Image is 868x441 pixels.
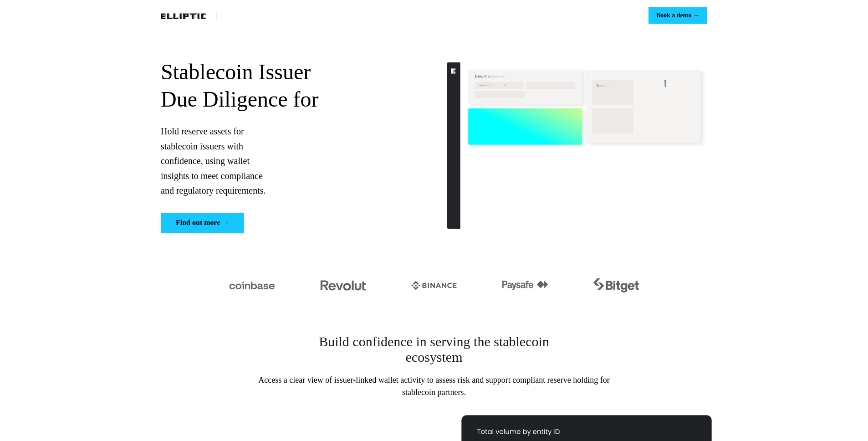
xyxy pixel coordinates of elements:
p: Access a clear view of issuer-linked wallet activity to assess risk and support compliant reserve... [243,374,625,399]
h1: Stablecoin Issuer Due Diligence for [161,58,421,113]
h3: Build confidence in serving the stablecoin ecosystem [319,334,549,365]
p: | [215,10,217,21]
button: Find out more → [161,213,244,233]
button: Book a demo → [648,7,707,24]
p: Hold reserve assets for stablecoin issuers with confidence, using wallet insights to meet complia... [161,124,421,198]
